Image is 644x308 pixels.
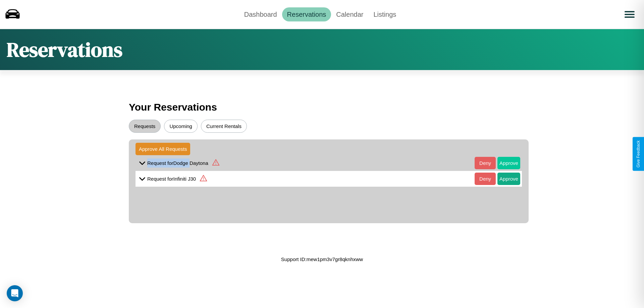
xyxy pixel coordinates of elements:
[147,159,208,168] p: Request for Dodge Daytona
[475,157,496,169] button: Deny
[147,174,196,183] p: Request for Infiniti J30
[7,285,23,301] div: Open Intercom Messenger
[129,98,515,116] h3: Your Reservations
[475,173,496,185] button: Deny
[497,157,520,169] button: Approve
[497,173,520,185] button: Approve
[282,7,331,21] a: Reservations
[368,7,401,21] a: Listings
[136,143,190,155] button: Approve All Requests
[201,120,247,133] button: Current Rentals
[281,255,363,264] p: Support ID: mew1pm3v7gr8qknhxww
[239,7,282,21] a: Dashboard
[331,7,368,21] a: Calendar
[636,140,641,168] div: Give Feedback
[164,120,198,133] button: Upcoming
[129,120,161,133] button: Requests
[7,36,122,63] h1: Reservations
[620,5,639,24] button: Open menu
